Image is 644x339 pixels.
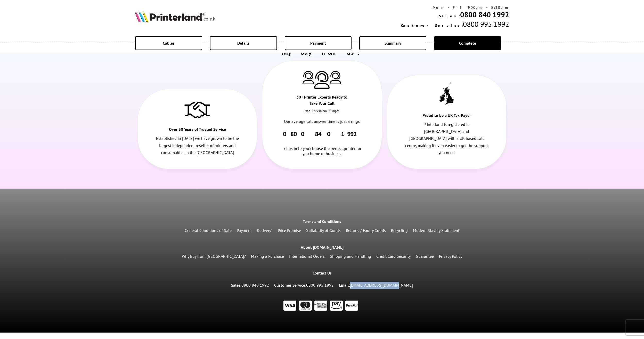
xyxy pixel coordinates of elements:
[182,254,246,259] a: Why Buy from [GEOGRAPHIC_DATA]?
[289,254,325,259] a: International Orders
[278,228,301,233] a: Price Promise
[346,228,386,233] a: Returns / Faulty Goods
[251,254,284,259] a: Making a Purchase
[262,109,381,118] div: Mon - Fri 9:00am - 5.30pm
[439,14,460,18] span: Sales:
[413,228,459,233] a: Modern Slavery Statement
[237,228,252,233] a: Payment
[401,23,463,28] span: Customer Service:
[350,282,413,288] a: [EMAIL_ADDRESS][DOMAIN_NAME]
[280,118,364,125] p: Our average call answer time is just 3 rings
[376,254,411,259] a: Credit Card Security
[283,301,296,311] img: VISA
[416,254,434,259] a: Guarantee
[401,5,509,10] div: Mon - Fri 9:00am - 5:30pm
[330,71,341,84] img: Printer Experts
[185,228,232,233] a: General Conditions of Sale
[303,71,314,84] img: Printer Experts
[168,126,227,135] div: Over 30 Years of Trusted Service
[274,282,334,289] p: Customer Service:
[283,130,361,138] a: 0800 840 1992
[280,138,364,156] div: Let us help you choose the perfect printer for you home or business
[314,71,330,89] img: Printer Experts
[330,301,343,311] img: pay by amazon
[314,301,327,311] img: AMEX
[306,228,341,233] a: Suitability of Goods
[439,254,462,259] a: Privacy Policy
[241,282,269,288] a: 0800 840 1992
[439,82,454,106] img: UK tax payer
[299,301,312,311] img: Master Card
[345,301,358,311] img: PayPal
[339,282,413,289] p: Email:
[405,121,488,156] p: Printerland is registered in [GEOGRAPHIC_DATA] and [GEOGRAPHIC_DATA] with a UK based call centre,...
[463,19,509,29] span: 0800 995 1992
[156,135,239,156] p: Established in [DATE] we have grown to be the largest independent reseller of printers and consum...
[460,10,509,19] a: 0800 840 1992
[306,282,334,288] a: 0800 995 1992
[417,112,476,121] div: Proud to be a UK Tax-Payer
[391,228,408,233] a: Recycling
[292,94,352,109] div: 30+ Printer Experts Ready to Take Your Call
[184,99,210,120] img: Trusted Service
[231,282,269,289] p: Sales:
[330,254,371,259] a: Shipping and Handling
[257,228,273,233] a: Delivery*
[135,11,215,22] img: Printerland Logo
